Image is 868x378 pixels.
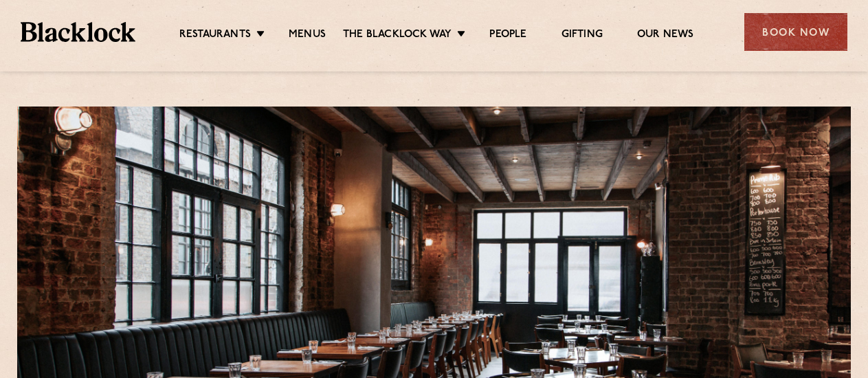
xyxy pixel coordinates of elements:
[179,28,251,43] a: Restaurants
[343,28,452,43] a: The Blacklock Way
[21,22,135,41] img: BL_Textured_Logo-footer-cropped.svg
[561,28,603,43] a: Gifting
[489,28,526,43] a: People
[637,28,694,43] a: Our News
[289,28,326,43] a: Menus
[744,13,847,51] div: Book Now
